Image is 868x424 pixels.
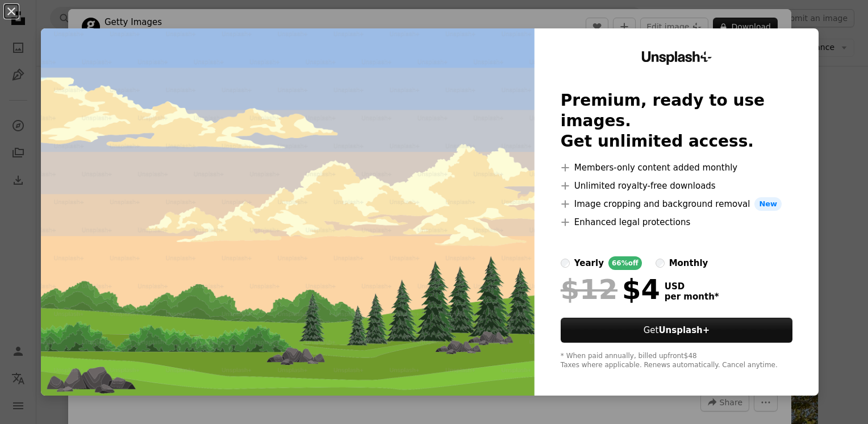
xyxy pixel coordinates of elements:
[561,275,617,304] span: $12
[574,256,604,270] div: yearly
[561,197,792,211] li: Image cropping and background removal
[561,352,792,370] div: * When paid annually, billed upfront $48 Taxes where applicable. Renews automatically. Cancel any...
[608,256,642,270] div: 66% off
[561,90,792,152] h2: Premium, ready to use images. Get unlimited access.
[665,281,719,292] span: USD
[658,325,710,335] strong: Unsplash+
[561,161,792,174] li: Members-only content added monthly
[561,259,570,268] input: yearly66%off
[656,259,665,268] input: monthly
[561,318,792,343] button: GetUnsplash+
[561,215,792,229] li: Enhanced legal protections
[561,179,792,193] li: Unlimited royalty-free downloads
[754,197,782,211] span: New
[665,292,719,302] span: per month *
[561,275,660,304] div: $4
[669,256,708,270] div: monthly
